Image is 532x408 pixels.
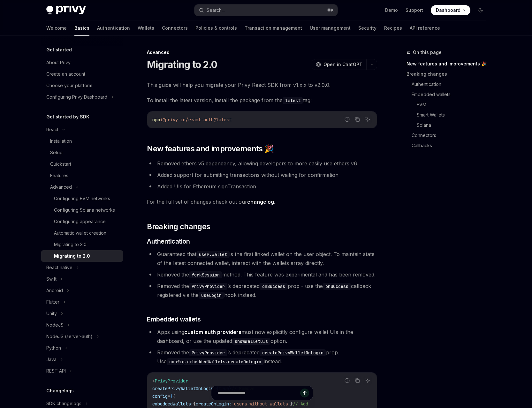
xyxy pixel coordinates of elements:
a: Choose your platform [41,80,123,91]
div: Swift [46,275,57,283]
div: Quickstart [50,160,71,168]
code: onSuccess [323,283,351,290]
a: Connectors [412,130,491,140]
a: Wallets [138,20,154,36]
button: Search...⌘K [194,4,338,16]
span: New features and improvements 🎉 [147,144,274,154]
code: latest [283,97,303,104]
div: Android [46,287,63,294]
div: Create an account [46,70,85,78]
a: Demo [385,7,398,13]
a: Automatic wallet creation [41,227,123,239]
a: Breaking changes [407,69,491,79]
a: Quickstart [41,158,123,170]
div: NodeJS (server-auth) [46,333,93,340]
a: Migrating to 2.0 [41,250,123,262]
a: Connectors [162,20,188,36]
a: Configuring Solana networks [41,204,123,216]
div: About Privy [46,59,71,66]
span: This guide will help you migrate your Privy React SDK from v1.x.x to v2.0.0. [147,80,377,89]
div: Flutter [46,298,59,306]
code: onSuccess [260,283,288,290]
div: Setup [50,149,63,156]
div: Migrating to 2.0 [54,252,90,260]
div: React [46,126,58,133]
a: Welcome [46,20,67,36]
div: Search... [207,6,224,14]
div: Configuring Privy Dashboard [46,93,107,101]
a: About Privy [41,57,123,68]
a: Setup [41,147,123,158]
li: Added UIs for Ethereum signTransaction [147,182,377,191]
span: < [152,378,155,384]
a: Configuring appearance [41,216,123,227]
code: showWalletUIs [232,338,270,345]
span: npm [152,117,160,123]
span: i [160,117,163,123]
a: Migrating to 3.0 [41,239,123,250]
div: Configuring Solana networks [54,206,115,214]
span: Guaranteed that is the first linked wallet on the user object. To maintain state of the latest co... [157,251,375,266]
li: Removed ethers v5 dependency, allowing developers to more easily use ethers v6 [147,159,377,168]
a: Configuring EVM networks [41,193,123,204]
code: PrivyProvider [189,349,227,356]
a: Solana [417,120,491,130]
div: SDK changelogs [46,400,81,407]
a: Create an account [41,68,123,80]
span: Embedded wallets [147,315,201,324]
a: User management [310,20,351,36]
h1: Migrating to 2.0 [147,59,217,70]
span: On this page [413,49,442,56]
a: EVM [417,100,491,110]
a: Callbacks [412,140,491,151]
div: REST API [46,367,66,375]
a: Smart Wallets [417,110,491,120]
span: Removed the ’s deprecated prop - use the callback registered via the hook instead. [157,283,371,298]
h5: Get started [46,46,72,54]
button: Send message [300,389,309,397]
div: NodeJS [46,321,64,329]
a: changelog [247,199,274,205]
a: custom auth providers [184,329,241,336]
span: Authentication [147,237,190,246]
code: forkSession [189,271,222,278]
a: Authentication [97,20,130,36]
a: Dashboard [431,5,470,15]
div: Installation [50,137,72,145]
button: Toggle dark mode [475,5,486,15]
div: Advanced [50,183,72,191]
span: PrivyProvider [155,378,188,384]
a: Embedded wallets [412,89,491,100]
span: @privy-io/react-auth@latest [163,117,232,123]
h5: Get started by SDK [46,113,89,121]
span: Breaking changes [147,222,210,232]
span: For the full set of changes check out our . [147,197,377,206]
a: Features [41,170,123,181]
button: Ask AI [363,115,372,124]
h5: Changelogs [46,387,74,395]
code: createPrivyWalletOnLogin [260,349,326,356]
span: Apps using must now explicitly configure wallet UIs in the dashboard, or use the updated option. [157,329,353,344]
a: Support [406,7,423,13]
span: Removed the ’s deprecated prop. Use instead. [157,349,339,365]
a: Policies & controls [195,20,237,36]
a: Basics [74,20,89,36]
code: useLogin [199,292,224,299]
div: Choose your platform [46,82,92,89]
a: Transaction management [245,20,302,36]
span: ⌘ K [327,8,334,13]
a: Recipes [384,20,402,36]
button: Copy the contents from the code block [353,115,361,124]
img: dark logo [46,6,86,15]
button: Open in ChatGPT [312,59,366,70]
div: Configuring EVM networks [54,195,110,202]
a: Authentication [412,79,491,89]
code: PrivyProvider [189,283,227,290]
div: Advanced [147,49,377,56]
a: API reference [410,20,440,36]
button: Ask AI [363,376,372,385]
code: user.wallet [196,251,230,258]
div: Features [50,172,68,179]
button: Report incorrect code [343,115,351,124]
div: Unity [46,310,57,317]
